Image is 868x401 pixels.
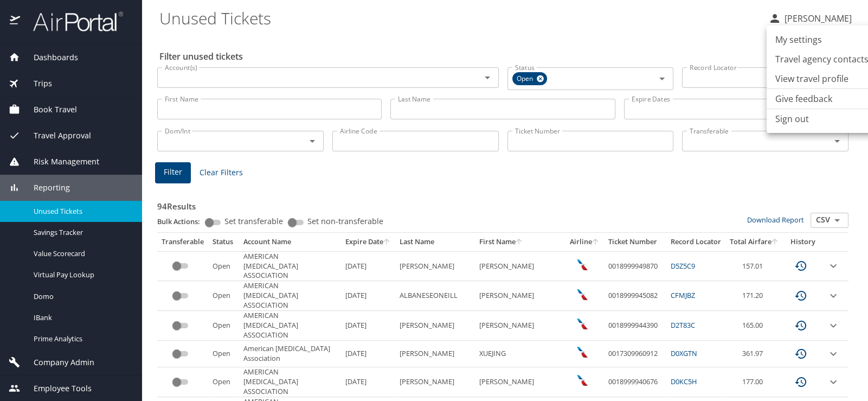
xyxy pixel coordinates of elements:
a: Give feedback [775,92,832,105]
